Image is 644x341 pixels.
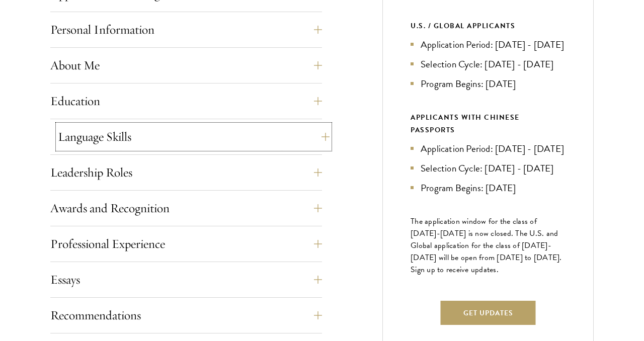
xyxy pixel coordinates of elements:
button: Get Updates [441,301,536,325]
li: Selection Cycle: [DATE] - [DATE] [411,161,566,176]
button: About Me [50,53,322,77]
div: U.S. / GLOBAL APPLICANTS [411,20,566,32]
button: Personal Information [50,18,322,42]
li: Selection Cycle: [DATE] - [DATE] [411,57,566,71]
button: Language Skills [58,125,330,149]
div: APPLICANTS WITH CHINESE PASSPORTS [411,111,566,136]
span: The application window for the class of [DATE]-[DATE] is now closed. The U.S. and Global applicat... [411,215,562,276]
button: Leadership Roles [50,160,322,185]
li: Program Begins: [DATE] [411,76,566,91]
button: Professional Experience [50,232,322,256]
button: Recommendations [50,303,322,327]
li: Program Begins: [DATE] [411,181,566,195]
button: Education [50,89,322,113]
button: Awards and Recognition [50,196,322,220]
button: Essays [50,268,322,292]
li: Application Period: [DATE] - [DATE] [411,37,566,52]
li: Application Period: [DATE] - [DATE] [411,141,566,156]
